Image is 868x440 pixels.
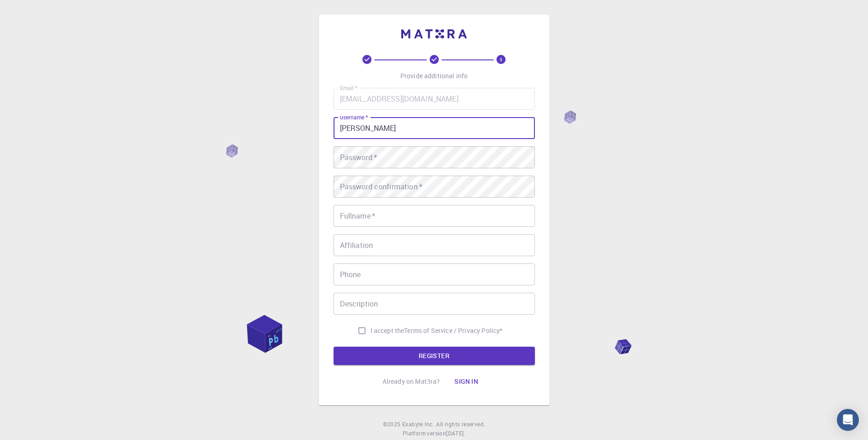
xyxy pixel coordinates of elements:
a: Exabyte Inc. [402,420,434,429]
span: I accept the [371,326,404,335]
p: Provide additional info [400,71,468,80]
a: Terms of Service / Privacy Policy* [404,326,502,335]
span: Exabyte Inc. [402,420,434,428]
button: REGISTER [334,347,535,365]
div: Open Intercom Messenger [837,409,859,431]
button: Sign in [447,372,485,391]
span: Platform version [403,429,446,438]
p: Terms of Service / Privacy Policy * [404,326,502,335]
text: 3 [500,56,502,63]
label: username [340,113,368,121]
span: [DATE] . [446,429,465,437]
p: Already on Mat3ra? [383,377,440,386]
span: © 2025 [383,420,402,429]
span: All rights reserved. [436,420,485,429]
label: Email [340,84,357,92]
a: [DATE]. [446,429,465,438]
